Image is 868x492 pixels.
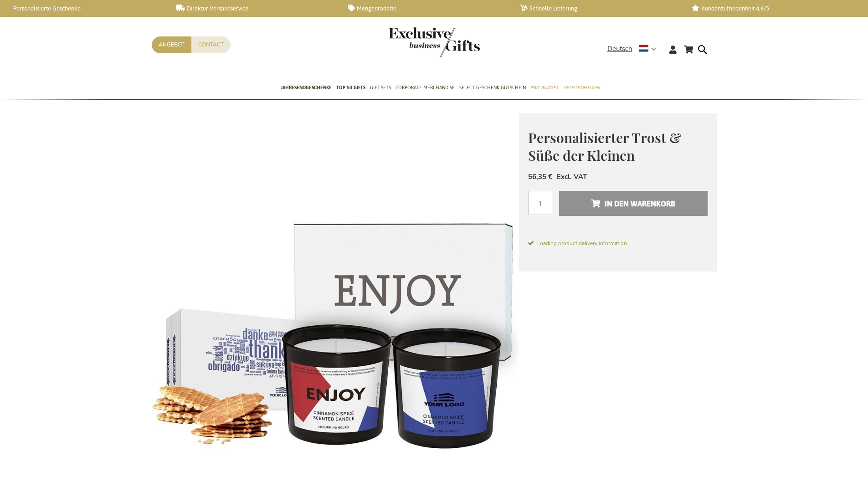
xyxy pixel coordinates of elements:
[459,77,526,100] a: Select Geschenk Gutschein
[530,83,559,92] span: Pro Budget
[692,5,849,12] a: Kundenzufriedenheit 4,6/5
[281,77,332,100] a: Jahresendgeschenke
[5,5,162,12] a: Personalisierte Geschenke
[528,128,681,164] span: Personalisierter Trost & Süße der Kleinen
[370,77,391,100] a: Gift Sets
[563,77,600,100] a: Gelegenheiten
[395,77,455,100] a: Corporate Merchandise
[520,5,677,12] a: Schnelle Lieferung
[395,83,455,92] span: Corporate Merchandise
[152,36,191,53] a: Angebot
[176,5,334,12] a: Direkter Versandservice
[370,83,391,92] span: Gift Sets
[528,172,552,181] span: 56,35 €
[336,77,365,100] a: TOP 50 Gifts
[530,77,559,100] a: Pro Budget
[607,44,632,54] span: Deutsch
[389,27,434,57] a: store logo
[528,239,708,247] span: Loading product delivery information.
[459,83,526,92] span: Select Geschenk Gutschein
[389,27,480,57] img: Exclusive Business gifts logo
[557,172,587,181] span: Excl. VAT
[152,113,519,480] img: Personalised Little One's Comfort & Sweetness
[528,191,552,215] input: Menge
[348,5,505,12] a: Mengenrabatte
[191,36,231,53] a: Contact
[336,83,365,92] span: TOP 50 Gifts
[563,83,600,92] span: Gelegenheiten
[281,83,332,92] span: Jahresendgeschenke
